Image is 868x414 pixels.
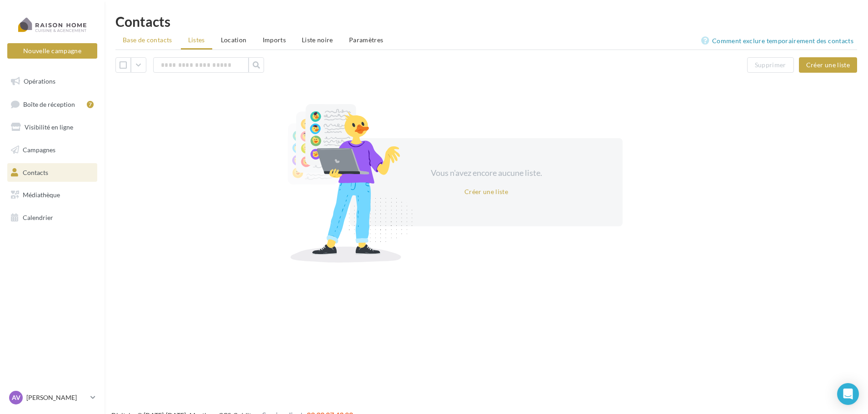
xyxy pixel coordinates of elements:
[701,35,857,46] a: Comment exclure temporairement des contacts
[302,36,333,44] span: Liste noire
[5,95,99,114] a: Boîte de réception7
[408,167,564,179] div: Vous n'avez encore aucune liste.
[115,15,857,28] h1: Contacts
[23,100,75,108] span: Boîte de réception
[5,118,99,137] a: Visibilité en ligne
[5,185,99,205] a: Médiathèque
[747,57,794,73] button: Supprimer
[221,36,247,44] span: Location
[799,57,857,73] button: Créer une liste
[24,77,55,85] span: Opérations
[26,393,87,402] p: [PERSON_NAME]
[12,393,20,402] span: AV
[263,36,286,44] span: Imports
[5,72,99,91] a: Opérations
[25,123,73,131] span: Visibilité en ligne
[837,383,859,405] div: Open Intercom Messenger
[87,101,94,108] div: 7
[23,168,48,176] span: Contacts
[23,146,55,154] span: Campagnes
[5,208,99,227] a: Calendrier
[5,163,99,182] a: Contacts
[461,186,512,197] button: Créer une liste
[7,389,97,406] a: AV [PERSON_NAME]
[23,214,53,221] span: Calendrier
[7,43,97,59] button: Nouvelle campagne
[5,140,99,160] a: Campagnes
[23,191,60,199] span: Médiathèque
[123,36,172,44] span: Base de contacts
[349,36,384,44] span: Paramètres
